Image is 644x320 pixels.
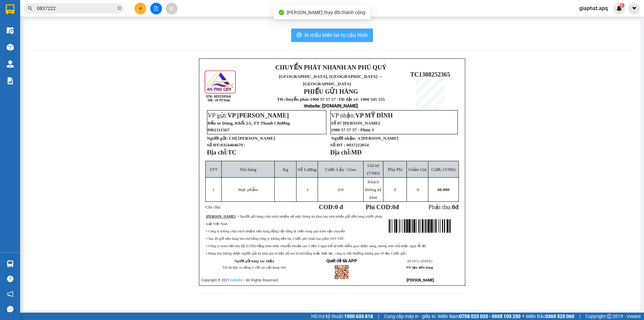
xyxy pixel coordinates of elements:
[366,203,399,211] strong: Phí COD: đ
[291,29,373,42] button: printerIn mẫu biên lai tự cấu hình
[357,136,398,141] span: A [PERSON_NAME]
[526,313,574,320] span: Miền Bắc
[616,5,622,11] img: icon-new-feature
[207,149,228,156] strong: Địa chỉ:
[392,203,395,211] span: 0
[367,163,380,176] span: Giá trị (VNĐ)
[7,44,14,51] img: warehouse-icon
[304,103,358,108] strong: : [DOMAIN_NAME]
[545,314,574,319] strong: 0369 525 060
[169,6,174,11] span: aim
[220,142,245,147] span: 0354404679 /
[166,3,177,14] button: aim
[154,6,158,11] span: file-add
[204,70,237,103] img: logo
[351,149,362,156] span: MĐ
[305,31,368,39] span: In mẫu biên lai tự cấu hình
[6,4,14,14] img: logo-vxr
[304,88,358,95] strong: PHIẾU GỬI HÀNG
[378,313,379,320] span: |
[330,149,351,156] strong: Địa chỉ:
[437,187,450,192] span: 40.000
[138,6,143,11] span: plus
[621,3,623,8] span: 6
[335,203,343,211] span: 0 đ
[338,187,340,192] span: 0
[279,10,284,15] span: check-circle
[287,10,365,15] span: [PERSON_NAME] thay đổi thành công
[311,313,373,320] span: Hỗ trợ kỹ thuật:
[356,112,393,119] span: VP MỸ ĐÌNH
[574,4,613,12] span: giaphat.apq
[620,3,625,8] sup: 6
[455,203,459,211] span: đ
[222,266,286,269] span: Tôi đã đọc và đồng ý với các nội dung trên
[431,167,455,172] span: Cước (VNĐ)
[428,203,459,211] span: Phải thu:
[117,6,121,10] span: close-circle
[207,142,245,147] strong: Số ĐT:
[298,167,317,172] span: Số Lượng
[206,252,407,255] span: • Hàng hóa không được người gửi kê khai giá trị đầy đủ mà bị hư hỏng hoặc thất lạc, công ty bồi t...
[207,136,228,141] strong: Người gửi:
[522,315,524,318] span: ⚪️
[388,167,402,172] span: Phụ Phí
[7,306,13,312] span: message
[628,3,640,14] button: caret-down
[365,179,381,200] span: Khách không kê khai
[407,259,432,263] span: 20:10:51 [DATE]
[7,260,14,267] img: warehouse-icon
[331,136,356,141] strong: Người nhận:
[206,215,235,218] strong: [PERSON_NAME]
[212,187,215,192] span: 1
[407,278,434,282] strong: [PERSON_NAME]
[631,5,637,11] span: caret-down
[330,142,345,147] strong: Số ĐT :
[297,32,302,39] span: printer
[331,127,374,132] span: 1900 57 57 57 - Phím 3
[331,112,393,119] span: VP nhận:
[206,229,345,233] span: • Công ty không chịu trách nhiệm nếu hàng động vật sống bị chết trong quá trình vận chuyển
[206,204,221,210] span: Ghi chú:
[277,97,310,102] strong: TĐ chuyển phát:
[607,314,611,319] span: copyright
[338,97,385,102] strong: TĐ đặt vé: 1900 545 555
[384,313,436,320] span: Cung cấp máy in - giấy in:
[229,136,275,141] span: CHỊ [PERSON_NAME]
[7,276,13,282] span: question-circle
[344,314,373,319] strong: 1900 633 818
[37,5,116,12] input: Tìm tên, số ĐT hoặc mã đơn
[438,313,521,320] span: Miền Nam
[406,266,433,269] strong: NV tạo đơn hàng
[117,5,121,12] span: close-circle
[275,64,386,71] strong: CHUYỂN PHÁT NHANH AN PHÚ QUÝ
[150,3,162,14] button: file-add
[238,187,258,192] span: thực phẩm
[283,167,288,172] span: Kg
[279,74,383,86] span: [GEOGRAPHIC_DATA], [GEOGRAPHIC_DATA] ↔ [GEOGRAPHIC_DATA]
[227,112,289,119] span: VP [PERSON_NAME]
[452,203,455,211] span: 0
[206,237,344,240] span: • Sau 48 giờ nếu hàng hóa hư hỏng công ty không đền bù, Cước phí chưa bao gồm 10% VAT.
[210,167,218,172] span: STT
[206,244,427,248] span: • Công ty hoàn tiền thu hộ (COD) bằng hình thức chuyển khoản sau 2 đến 3 ngày kể từ thời điểm gia...
[325,167,356,172] span: Cước Lấy / Giao
[201,278,278,282] span: Copyright © 2021 – All Rights Reserved
[208,121,290,126] span: Bến xe Dùng, Khối 2A, TT Thanh Chương
[7,27,14,34] img: warehouse-icon
[206,215,382,226] span: : • Người gửi hàng chịu trách nhiệm về mọi thông tin khai báo trên phiếu gửi đơn hàng trước pháp ...
[208,127,229,132] span: 0962111567
[7,60,14,67] img: warehouse-icon
[319,203,343,211] strong: COD:
[338,187,343,192] span: /0
[394,187,396,192] span: 0
[304,103,320,108] span: Website
[7,291,13,297] span: notification
[229,278,243,282] a: VeXeRe
[208,112,289,119] span: VP gửi:
[234,259,274,263] strong: Người gửi hàng xác nhận
[7,77,14,84] img: solution-icon
[331,121,380,126] span: Số 87 [PERSON_NAME]
[28,6,33,11] span: search
[417,187,419,192] span: 0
